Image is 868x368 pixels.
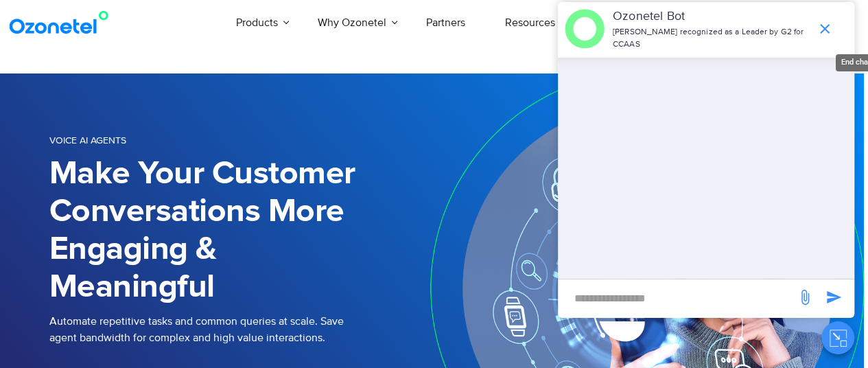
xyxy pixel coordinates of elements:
[821,321,854,354] button: Close chat
[613,26,810,51] p: [PERSON_NAME] recognized as a Leader by G2 for CCAAS
[811,15,838,43] span: end chat or minimize
[49,135,126,146] span: Voice AI Agents
[791,284,819,311] span: send message
[49,313,430,346] p: Automate repetitive tasks and common queries at scale. Save agent bandwidth for complex and high ...
[565,9,605,49] img: header
[49,155,430,306] h1: Make Your Customer Conversations More Engaging & Meaningful
[820,284,847,311] span: send message
[565,286,790,311] div: new-msg-input
[613,8,810,26] p: Ozonetel Bot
